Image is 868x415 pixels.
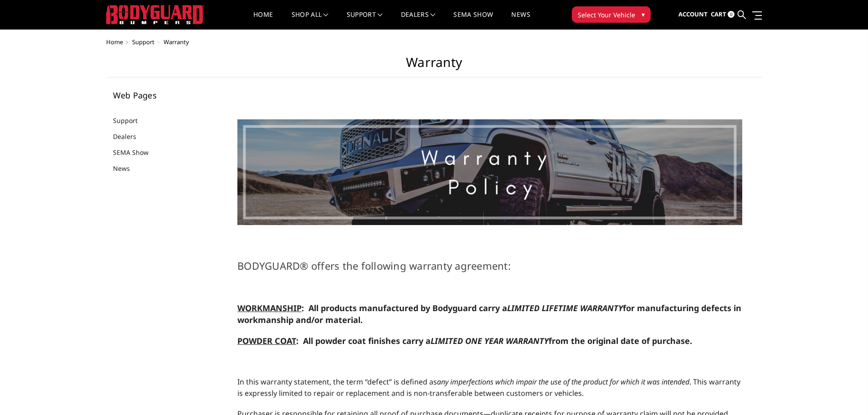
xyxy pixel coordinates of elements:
[678,2,708,27] a: Account
[711,10,726,18] span: Cart
[237,302,741,325] strong: : All products manufactured by Bodyguard carry a for manufacturing defects in workmanship and/or ...
[113,164,141,173] a: News
[437,377,689,387] em: any imperfections which impair the use of the product for which it was intended
[401,11,436,29] a: Dealers
[237,377,740,398] span: In this warranty statement, the term “defect” is defined as . This warranty is expressly limited ...
[347,11,383,29] a: Support
[237,119,742,225] img: warrant-policy.jpg
[237,335,692,346] strong: : All powder coat finishes carry a from the original date of purchase.
[113,91,224,99] h5: Web Pages
[113,116,149,125] a: Support
[642,10,645,19] span: ▾
[106,38,123,46] a: Home
[292,11,329,29] a: shop all
[106,55,762,77] h1: Warranty
[237,258,742,273] h1: BODYGUARD® offers the following warranty agreement:
[431,335,549,346] em: LIMITED ONE YEAR WARRANTY
[113,132,148,141] a: Dealers
[237,335,296,346] span: POWDER COAT
[132,38,154,46] a: Support
[453,11,493,29] a: SEMA Show
[507,302,623,313] em: LIMITED LIFETIME WARRANTY
[572,6,651,23] button: Select Your Vehicle
[237,302,302,313] span: WORKMANSHIP
[511,11,530,29] a: News
[253,11,273,29] a: Home
[113,148,160,157] a: SEMA Show
[711,2,734,27] a: Cart 0
[728,11,734,18] span: 0
[578,10,635,20] span: Select Your Vehicle
[678,10,708,18] span: Account
[106,5,204,24] img: BODYGUARD BUMPERS
[164,38,189,46] span: Warranty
